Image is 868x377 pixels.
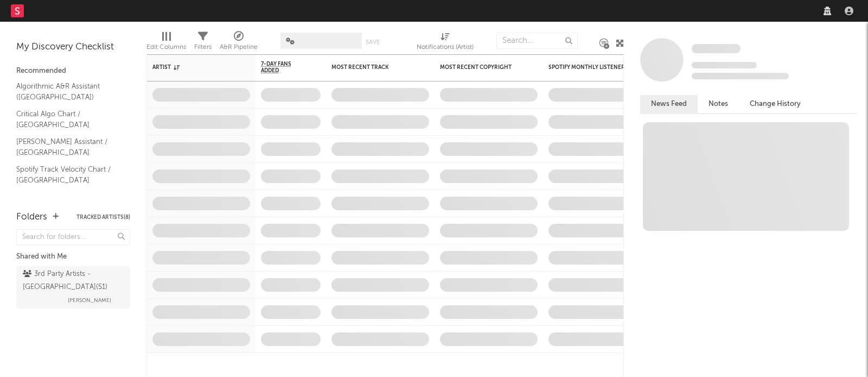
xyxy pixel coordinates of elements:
[261,61,304,74] span: 7-Day Fans Added
[739,95,812,113] button: Change History
[698,95,739,113] button: Notes
[692,44,741,53] span: Some Artist
[16,80,119,103] a: Algorithmic A&R Assistant ([GEOGRAPHIC_DATA])
[16,108,119,130] a: Critical Algo Chart / [GEOGRAPHIC_DATA]
[418,62,429,73] button: Filter by Most Recent Track
[692,73,789,79] span: 0 fans last week
[16,250,130,263] div: Shared with Me
[239,62,250,73] button: Filter by Artist
[16,65,130,78] div: Recommended
[16,136,119,158] a: [PERSON_NAME] Assistant / [GEOGRAPHIC_DATA]
[692,62,757,68] span: Tracking Since: [DATE]
[310,62,321,73] button: Filter by 7-Day Fans Added
[417,41,474,54] div: Notifications (Artist)
[440,64,521,71] div: Most Recent Copyright
[16,41,130,54] div: My Discovery Checklist
[496,33,578,49] input: Search...
[527,62,538,73] button: Filter by Most Recent Copyright
[220,27,258,59] div: A&R Pipeline
[194,41,212,54] div: Filters
[331,64,413,71] div: Most Recent Track
[16,266,130,309] a: 3rd Party Artists - [GEOGRAPHIC_DATA](51)[PERSON_NAME]
[146,41,186,54] div: Edit Columns
[152,64,234,71] div: Artist
[366,39,380,45] button: Save
[548,64,630,71] div: Spotify Monthly Listeners
[16,164,119,186] a: Spotify Track Velocity Chart / [GEOGRAPHIC_DATA]
[692,43,741,54] a: Some Artist
[146,27,186,59] div: Edit Columns
[16,211,47,224] div: Folders
[68,294,111,307] span: [PERSON_NAME]
[16,229,130,245] input: Search for folders...
[417,27,474,59] div: Notifications (Artist)
[220,41,258,54] div: A&R Pipeline
[76,215,130,220] button: Tracked Artists(8)
[194,27,212,59] div: Filters
[23,268,121,294] div: 3rd Party Artists - [GEOGRAPHIC_DATA] ( 51 )
[640,95,698,113] button: News Feed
